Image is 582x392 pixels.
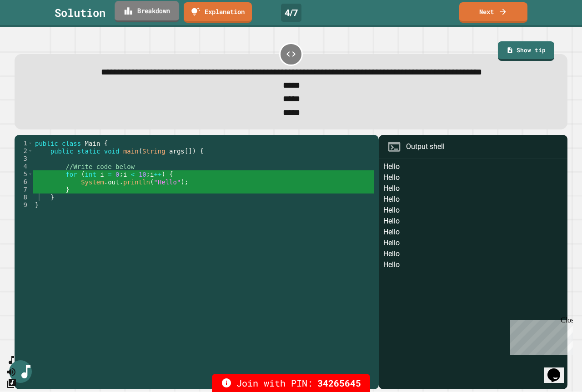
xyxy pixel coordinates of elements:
div: 8 [15,194,33,201]
div: 5 [15,170,33,178]
div: 1 [15,139,33,147]
iframe: chat widget [544,356,573,383]
a: Next [459,2,527,23]
a: Explanation [184,2,252,23]
div: 9 [15,201,33,209]
span: Toggle code folding, rows 2 through 8 [28,147,33,155]
span: 34265645 [317,376,361,390]
div: 3 [15,155,33,163]
div: Solution [55,5,105,21]
div: Chat with us now!Close [4,4,63,58]
button: SpeedDial basic example [6,355,17,366]
div: Hello Hello Hello Hello Hello Hello Hello Hello Hello Hello [383,161,563,389]
a: Show tip [498,41,554,61]
div: 6 [15,178,33,186]
span: Toggle code folding, rows 5 through 7 [28,170,33,178]
div: 7 [15,186,33,194]
iframe: chat widget [507,316,573,355]
div: Output shell [406,141,445,152]
div: 4 [15,163,33,170]
span: Toggle code folding, rows 1 through 9 [28,139,33,147]
button: Change Music [6,377,17,389]
div: 2 [15,147,33,155]
button: Mute music [6,366,17,377]
div: 4 / 7 [281,4,301,22]
a: Breakdown [115,1,179,22]
div: Join with PIN: [212,374,370,392]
